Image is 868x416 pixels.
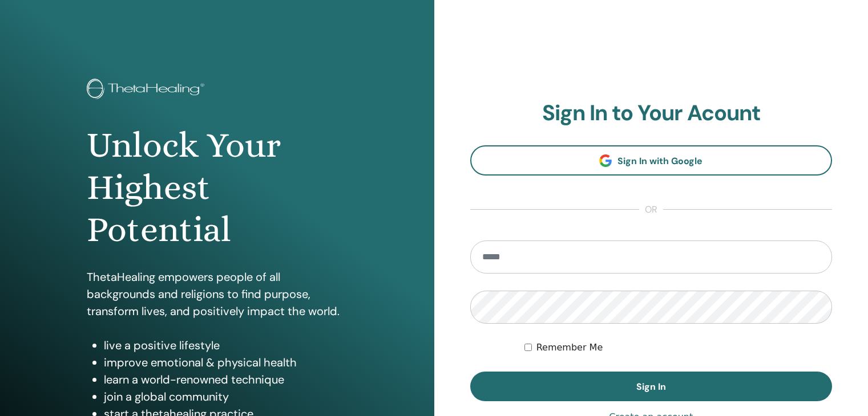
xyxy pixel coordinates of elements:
a: Sign In with Google [470,145,833,176]
h2: Sign In to Your Acount [470,100,833,127]
span: Sign In [636,381,666,393]
span: Sign In with Google [617,155,703,167]
li: improve emotional & physical health [104,354,348,371]
span: or [639,203,663,217]
li: join a global community [104,388,348,405]
p: ThetaHealing empowers people of all backgrounds and religions to find purpose, transform lives, a... [87,268,348,320]
li: live a positive lifestyle [104,337,348,354]
label: Remember Me [536,341,603,354]
div: Keep me authenticated indefinitely or until I manually logout [524,341,832,354]
li: learn a world-renowned technique [104,371,348,388]
button: Sign In [470,372,833,401]
h1: Unlock Your Highest Potential [87,124,348,251]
